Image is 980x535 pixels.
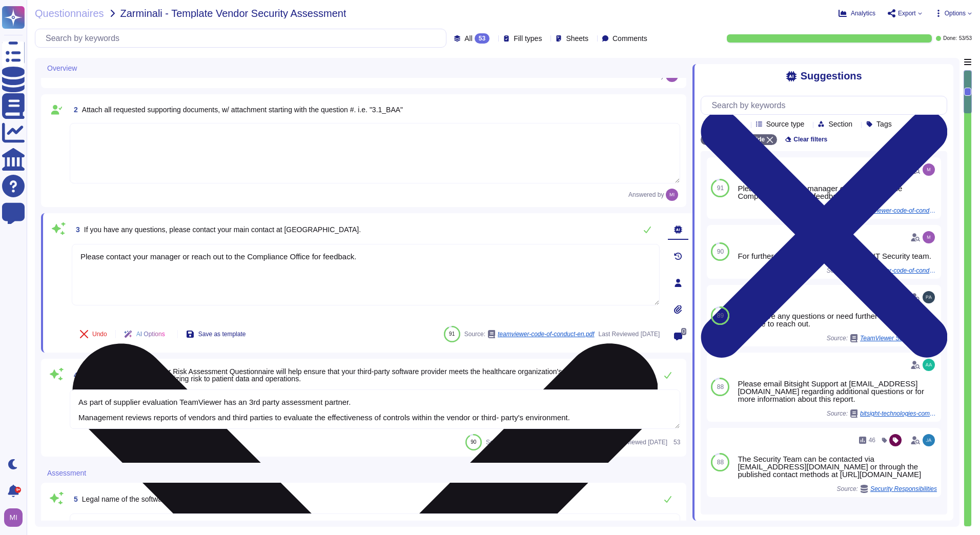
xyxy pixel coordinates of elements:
[566,35,588,42] span: Sheets
[514,35,542,42] span: Fill types
[923,231,935,243] img: user
[945,10,966,16] span: Options
[475,33,489,44] div: 53
[837,485,937,493] span: Source:
[70,106,78,113] span: 2
[70,372,78,379] span: 4
[701,513,947,521] span: Load more...
[4,508,23,527] img: user
[860,410,937,417] span: bitsight-technologies-company-overview-teamviewer-se-2024-11-14.pdf
[449,331,455,337] span: 91
[47,469,86,477] span: Assessment
[628,73,664,79] span: Answered by
[70,389,680,429] textarea: As part of supplier evaluation TeamViewer has an 3rd party assessment partner. Management reviews...
[898,10,916,16] span: Export
[870,486,937,492] span: Security Responsibilities
[959,36,972,41] span: 53 / 53
[72,226,80,233] span: 3
[869,437,875,443] span: 46
[70,496,78,503] span: 5
[717,313,724,319] span: 89
[839,9,875,17] button: Analytics
[717,459,724,465] span: 88
[706,96,947,114] input: Search by keywords
[82,106,403,114] span: Attach all requested supporting documents, w/ attachment starting with the question #. i.e. "3.1_...
[471,439,476,445] span: 90
[2,506,30,529] button: user
[923,163,935,176] img: user
[717,185,724,191] span: 91
[15,487,21,493] div: 9+
[923,359,935,371] img: user
[681,328,687,335] span: 0
[120,8,346,18] span: Zarminali - Template Vendor Security Assessment
[738,455,937,478] div: The Security Team can be contacted via [EMAIL_ADDRESS][DOMAIN_NAME] or through the published cont...
[851,10,875,16] span: Analytics
[47,65,77,72] span: Overview
[666,189,678,201] img: user
[923,291,935,303] img: user
[72,244,660,305] textarea: Please contact your manager or reach out to the Compliance Office for feedback.
[35,8,104,18] span: Questionnaires
[827,409,937,418] span: Source:
[717,249,724,255] span: 90
[612,35,647,42] span: Comments
[738,380,937,403] div: Please email Bitsight Support at [EMAIL_ADDRESS][DOMAIN_NAME] regarding additional questions or f...
[943,36,957,41] span: Done:
[40,29,446,47] input: Search by keywords
[464,35,473,42] span: All
[923,434,935,446] img: user
[671,439,680,445] span: 53
[84,225,361,234] span: If you have any questions, please contact your main contact at [GEOGRAPHIC_DATA].
[717,384,724,390] span: 88
[628,192,664,198] span: Answered by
